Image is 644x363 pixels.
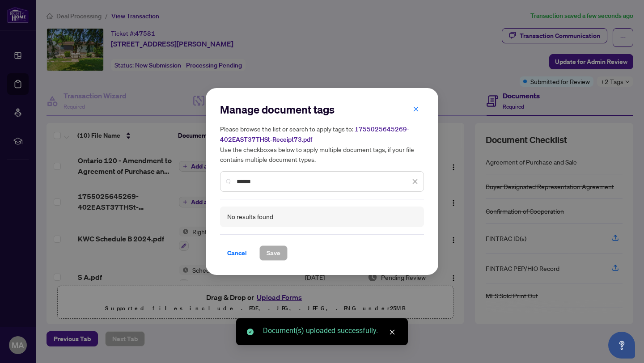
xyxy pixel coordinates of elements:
[413,106,419,112] span: close
[608,332,635,359] button: Open asap
[220,102,424,117] h2: Manage document tags
[259,245,288,261] button: Save
[220,124,424,164] h5: Please browse the list or search to apply tags to: Use the checkboxes below to apply multiple doc...
[387,327,397,337] a: Close
[220,245,254,261] button: Cancel
[227,246,247,260] span: Cancel
[227,212,273,222] div: No results found
[247,329,254,335] span: check-circle
[412,178,418,185] span: close
[263,325,397,336] div: Document(s) uploaded successfully.
[389,329,395,335] span: close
